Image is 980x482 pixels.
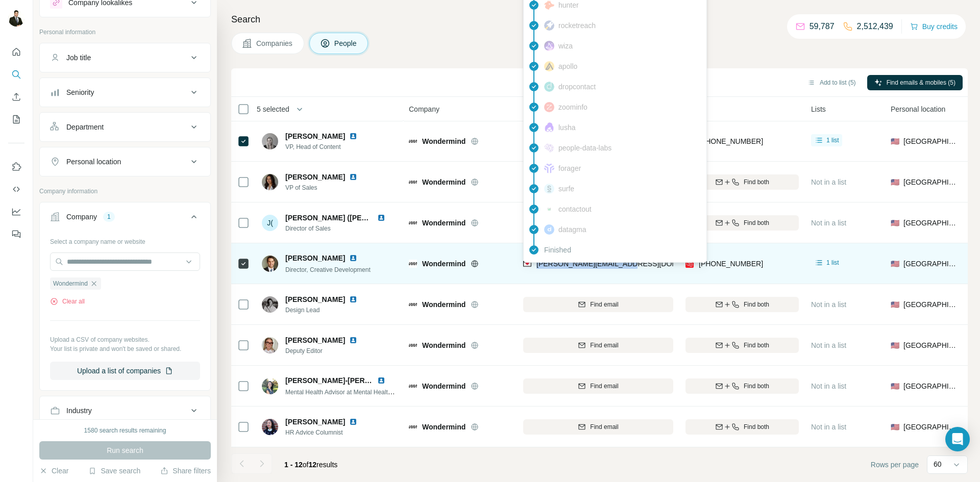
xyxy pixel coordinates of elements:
[284,461,303,469] span: 1 - 12
[285,142,370,151] span: VP, Head of Content
[523,378,673,394] button: Find email
[800,75,863,90] button: Add to list (5)
[857,20,893,33] p: 2,512,439
[50,344,200,353] p: Your list is private and won't be saved or shared.
[349,336,357,344] img: LinkedIn logo
[103,212,115,221] div: 1
[903,340,958,350] span: [GEOGRAPHIC_DATA]
[39,187,211,196] p: Company information
[903,422,958,432] span: [GEOGRAPHIC_DATA]
[558,61,577,71] span: apollo
[867,75,963,90] button: Find emails & mobiles (5)
[544,245,571,255] span: Finished
[8,65,24,84] button: Search
[558,122,575,133] span: lusha
[558,20,596,31] span: rocketreach
[891,422,899,432] span: 🇺🇸
[544,184,554,194] img: provider surfe logo
[544,163,554,173] img: provider forager logo
[544,1,554,10] img: provider hunter logo
[66,212,97,222] div: Company
[262,296,278,313] img: Avatar
[544,224,554,235] img: provider datagma logo
[744,341,769,350] span: Find both
[891,299,899,310] span: 🇺🇸
[285,417,345,427] span: [PERSON_NAME]
[409,178,417,186] img: Logo of Wondermind
[309,461,317,469] span: 12
[891,136,899,146] span: 🇺🇸
[810,20,835,33] p: 59,787
[811,382,846,390] span: Not in a list
[409,219,417,227] img: Logo of Wondermind
[903,259,958,269] span: [GEOGRAPHIC_DATA]
[558,184,574,194] span: surfe
[334,38,358,48] span: People
[40,45,210,70] button: Job title
[409,300,417,309] img: Logo of Wondermind
[409,260,417,268] img: Logo of Wondermind
[409,341,417,349] img: Logo of Wondermind
[257,104,289,114] span: 5 selected
[811,219,846,227] span: Not in a list
[590,422,618,432] span: Find email
[8,88,24,106] button: Enrich CSV
[891,177,899,187] span: 🇺🇸
[285,335,345,345] span: [PERSON_NAME]
[544,122,554,133] img: provider lusha logo
[744,300,769,309] span: Find both
[66,157,121,167] div: Personal location
[685,297,799,312] button: Find both
[8,225,24,243] button: Feedback
[826,258,839,267] span: 1 list
[744,218,769,227] span: Find both
[409,423,417,431] img: Logo of Wondermind
[590,341,618,350] span: Find email
[891,218,899,228] span: 🇺🇸
[40,80,210,105] button: Seniority
[231,12,968,27] h4: Search
[285,172,345,182] span: [PERSON_NAME]
[558,41,573,51] span: wiza
[256,38,293,48] span: Companies
[262,256,278,272] img: Avatar
[285,183,370,192] span: VP of Sales
[536,260,716,268] span: [PERSON_NAME][EMAIL_ADDRESS][DOMAIN_NAME]
[40,149,210,174] button: Personal location
[377,376,385,385] img: LinkedIn logo
[285,346,370,356] span: Deputy Editor
[523,297,673,312] button: Find email
[422,422,465,432] span: Wondermind
[349,173,357,181] img: LinkedIn logo
[377,214,385,222] img: LinkedIn logo
[811,104,826,114] span: Lists
[544,102,554,112] img: provider zoominfo logo
[66,53,91,63] div: Job title
[903,299,958,310] span: [GEOGRAPHIC_DATA]
[422,381,465,391] span: Wondermind
[685,419,799,435] button: Find both
[409,382,417,390] img: Logo of Wondermind
[50,362,200,380] button: Upload a list of companies
[891,340,899,350] span: 🇺🇸
[903,177,958,187] span: [GEOGRAPHIC_DATA]
[590,300,618,309] span: Find email
[262,215,278,231] div: J(
[8,110,24,129] button: My lists
[285,428,370,437] span: HR Advice Columnist
[699,260,763,268] span: [PHONE_NUMBER]
[903,218,958,228] span: [GEOGRAPHIC_DATA]
[744,422,769,432] span: Find both
[422,340,465,350] span: Wondermind
[544,207,554,212] img: provider contactout logo
[84,426,166,435] div: 1580 search results remaining
[544,41,554,51] img: provider wiza logo
[8,158,24,176] button: Use Surfe on LinkedIn
[558,82,596,92] span: dropcontact
[285,266,371,273] span: Director, Creative Development
[811,423,846,431] span: Not in a list
[891,259,899,269] span: 🇺🇸
[685,338,799,353] button: Find both
[544,61,554,71] img: provider apollo logo
[8,202,24,221] button: Dashboard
